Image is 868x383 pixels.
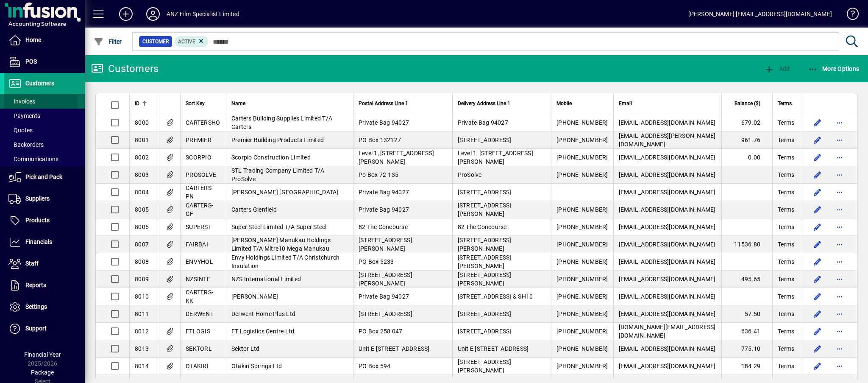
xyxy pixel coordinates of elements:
span: Terms [778,344,794,353]
td: 679.02 [721,114,772,131]
button: Edit [811,255,824,268]
span: [PHONE_NUMBER] [556,276,608,282]
td: 57.50 [721,305,772,323]
button: Edit [811,151,824,164]
span: CARTERS-GF [186,202,213,217]
a: Quotes [4,123,85,137]
span: [EMAIL_ADDRESS][DOMAIN_NAME] [619,154,716,161]
span: 8007 [135,241,149,248]
span: [EMAIL_ADDRESS][DOMAIN_NAME] [619,206,716,213]
span: [STREET_ADDRESS] [458,137,512,143]
button: Edit [811,133,824,147]
span: FAIRBAI [186,241,208,248]
span: Terms [778,205,794,214]
span: [STREET_ADDRESS][PERSON_NAME] [458,254,512,269]
span: [STREET_ADDRESS][PERSON_NAME] [458,237,512,252]
a: Products [4,210,85,231]
span: Level 1, [STREET_ADDRESS][PERSON_NAME] [359,150,434,165]
span: Terms [778,275,794,283]
span: Settings [25,303,47,310]
div: ID [135,99,154,108]
td: 636.41 [721,323,772,340]
button: More options [833,290,846,303]
span: [STREET_ADDRESS][PERSON_NAME] [458,358,512,374]
span: Products [25,217,50,224]
a: Suppliers [4,188,85,210]
span: 8004 [135,189,149,196]
span: 8012 [135,328,149,335]
span: 82 The Concourse [359,224,408,230]
button: More options [833,359,846,373]
span: Home [25,36,41,43]
button: More options [833,185,846,199]
div: [PERSON_NAME] [EMAIL_ADDRESS][DOMAIN_NAME] [688,7,832,21]
mat-chip: Activation Status: Active [175,36,209,47]
span: SCORPIO [186,154,211,161]
a: Settings [4,296,85,318]
button: Add [112,6,139,22]
span: [PHONE_NUMBER] [556,154,608,161]
span: [PHONE_NUMBER] [556,363,608,369]
span: PROSOLVE [186,171,216,178]
span: Private Bag 94027 [359,293,409,300]
span: Staff [25,260,39,267]
span: FTLOGIS [186,328,210,335]
span: [PHONE_NUMBER] [556,119,608,126]
span: 8000 [135,119,149,126]
td: 0.00 [721,149,772,166]
button: Add [762,61,792,76]
span: Premier Building Products Limited [231,137,324,143]
a: Backorders [4,137,85,152]
div: Name [231,99,348,108]
span: Sort Key [186,99,205,108]
td: 495.65 [721,271,772,288]
span: Po Box 72-135 [359,171,398,178]
span: OTAKIRI [186,363,209,369]
a: Payments [4,109,85,123]
span: Package [31,369,54,376]
span: PO Box 132127 [359,137,401,143]
span: STL Trading Company Limited T/A ProSolve [231,167,325,182]
span: Terms [778,362,794,370]
span: 8005 [135,206,149,213]
span: Filter [94,38,122,45]
button: Edit [811,116,824,129]
span: [EMAIL_ADDRESS][PERSON_NAME][DOMAIN_NAME] [619,132,716,148]
span: ENVYHOL [186,258,213,265]
span: Email [619,99,632,108]
a: Communications [4,152,85,166]
span: [STREET_ADDRESS] & SH10 [458,293,533,300]
span: Unit E [STREET_ADDRESS] [359,345,430,352]
span: Suppliers [25,195,50,202]
span: [EMAIL_ADDRESS][DOMAIN_NAME] [619,363,716,369]
span: 8006 [135,224,149,230]
button: Edit [811,238,824,251]
span: [EMAIL_ADDRESS][DOMAIN_NAME] [619,241,716,248]
span: Terms [778,118,794,127]
span: Terms [778,240,794,249]
button: More options [833,203,846,216]
span: Customers [25,80,54,87]
span: NZS International Limited [231,276,301,282]
span: [EMAIL_ADDRESS][DOMAIN_NAME] [619,276,716,282]
span: SEKTORL [186,345,212,352]
span: Super Steel Limited T/A Super Steel [231,224,327,230]
button: Edit [811,185,824,199]
span: PO Box 258 047 [359,328,403,335]
span: FT Logistics Centre Ltd [231,328,295,335]
span: 8009 [135,276,149,282]
button: More options [833,220,846,234]
button: Edit [811,307,824,321]
button: Filter [92,34,124,49]
div: Customers [91,62,159,75]
button: More options [833,238,846,251]
span: Terms [778,292,794,301]
span: [EMAIL_ADDRESS][DOMAIN_NAME] [619,224,716,230]
span: [PHONE_NUMBER] [556,328,608,335]
span: Private Bag 94027 [458,119,508,126]
span: [STREET_ADDRESS] [458,310,512,317]
button: Edit [811,342,824,355]
span: 8001 [135,137,149,143]
button: More options [833,307,846,321]
button: More options [833,168,846,182]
